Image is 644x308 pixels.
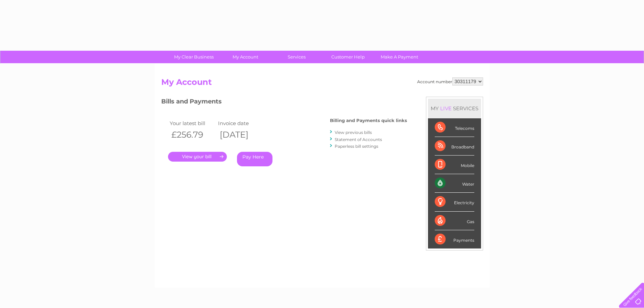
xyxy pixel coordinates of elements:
a: Services [269,51,325,63]
a: View previous bills [335,130,372,135]
h2: My Account [161,77,483,90]
a: My Account [217,51,273,63]
div: Telecoms [435,118,474,137]
div: Mobile [435,156,474,174]
div: Water [435,174,474,193]
a: My Clear Business [166,51,222,63]
div: Account number [417,77,483,86]
h4: Billing and Payments quick links [330,118,407,123]
td: Invoice date [216,119,265,128]
div: LIVE [439,105,453,112]
a: Pay Here [237,152,272,166]
a: Statement of Accounts [335,137,382,142]
div: Gas [435,212,474,230]
div: MY SERVICES [428,99,481,118]
td: Your latest bill [168,119,217,128]
a: Paperless bill settings [335,144,378,149]
th: [DATE] [216,128,265,142]
div: Electricity [435,193,474,211]
a: Customer Help [320,51,376,63]
a: Make A Payment [372,51,427,63]
h3: Bills and Payments [161,97,407,109]
th: £256.79 [168,128,217,142]
a: . [168,152,227,162]
div: Broadband [435,137,474,156]
div: Payments [435,230,474,248]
